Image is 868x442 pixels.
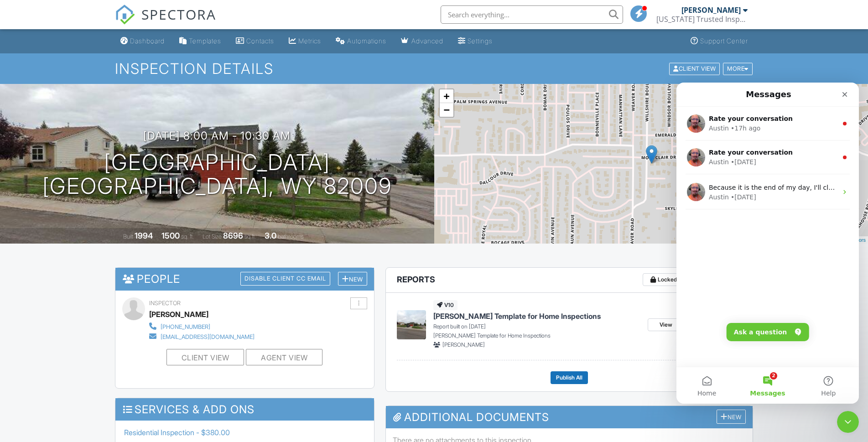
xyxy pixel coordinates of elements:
[338,272,367,286] div: New
[122,427,367,437] li: Service: Residential Inspection
[181,233,194,240] span: sq. ft.
[240,272,330,286] div: Disable Client CC Email
[161,323,210,331] div: [PHONE_NUMBER]
[386,406,753,428] h3: Additional Documents
[246,37,274,45] div: Contacts
[143,130,291,142] h3: [DATE] 8:00 am - 10:30 am
[285,33,325,50] a: Metrics
[115,5,135,25] img: The Best Home Inspection Software - Spectora
[203,233,222,240] span: Lot Size
[232,33,278,50] a: Contacts
[723,62,753,75] div: More
[837,411,859,433] iframe: Intercom live chat
[115,398,374,421] h3: Services & Add ons
[468,37,493,45] div: Settings
[50,240,133,259] button: Ask a question
[332,33,390,50] a: Automations (Basic)
[149,300,181,307] span: Inspector
[668,65,722,72] a: Client View
[454,33,496,50] a: Settings
[141,5,216,24] span: SPECTORA
[161,333,255,341] div: [EMAIL_ADDRESS][DOMAIN_NAME]
[32,110,52,120] div: Austin
[21,307,40,314] span: Home
[54,110,80,120] div: • [DATE]
[669,62,720,75] div: Client View
[117,33,168,50] a: Dashboard
[244,233,256,240] span: sq.ft.
[440,103,453,117] a: Zoom out
[646,145,657,164] img: Marker
[687,33,752,50] a: Support Center
[278,233,304,240] span: bathrooms
[115,12,216,31] a: SPECTORA
[223,231,243,240] div: 8696
[73,307,109,314] span: Messages
[443,104,449,115] span: −
[42,151,392,199] h1: [GEOGRAPHIC_DATA] [GEOGRAPHIC_DATA], WY 82009
[441,5,623,24] input: Search everything...
[440,89,453,103] a: Zoom in
[115,61,754,77] h1: Inspection Details
[161,231,180,240] div: 1500
[176,33,225,50] a: Templates
[700,37,748,45] div: Support Center
[347,37,386,45] div: Automations
[717,410,746,424] div: New
[298,37,321,45] div: Metrics
[265,231,276,240] div: 3.0
[123,233,133,240] span: Built
[411,37,443,45] div: Advanced
[443,90,449,102] span: +
[124,428,230,437] span: Residential Inspection - $380.00
[656,15,748,24] div: Wyoming Trusted Inspections
[397,33,447,50] a: Advanced
[115,268,374,290] h3: People
[122,285,182,321] button: Help
[149,321,255,331] a: [PHONE_NUMBER]
[61,285,121,321] button: Messages
[681,5,741,15] div: [PERSON_NAME]
[135,231,153,240] div: 1994
[676,83,859,404] iframe: Intercom live chat
[149,331,255,341] a: [EMAIL_ADDRESS][DOMAIN_NAME]
[145,307,159,314] span: Help
[130,37,165,45] div: Dashboard
[149,307,208,321] div: [PERSON_NAME]
[189,37,221,45] div: Templates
